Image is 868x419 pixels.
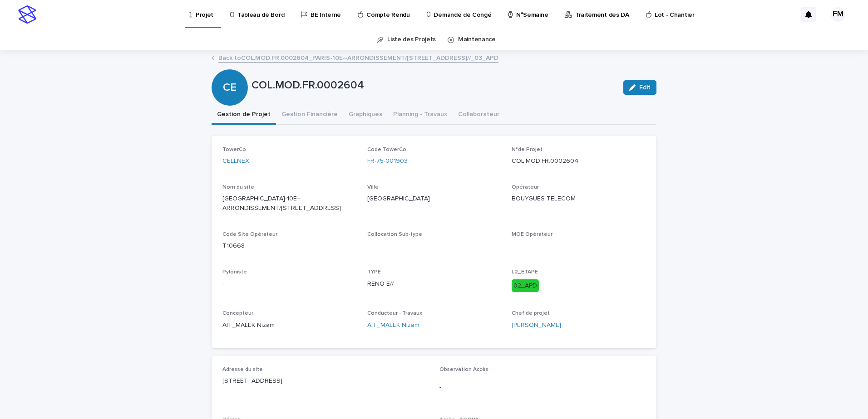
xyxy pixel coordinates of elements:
[367,147,406,152] span: Code TowerCo
[512,279,539,292] div: 02_APD
[218,52,498,63] a: Back toCOL.MOD.FR.0002604_PARIS-10E--ARRONDISSEMENT/[STREET_ADDRESS]//_03_APD
[222,147,246,152] span: TowerCo
[222,376,429,386] p: [STREET_ADDRESS]
[212,44,248,94] div: CE
[276,106,343,125] button: Gestion Financière
[512,311,550,316] span: Chef de projet
[222,269,247,275] span: Pylôniste
[512,321,561,330] a: [PERSON_NAME]
[512,194,646,204] p: BOUYGUES TELECOM
[367,269,381,275] span: TYPE
[367,194,501,204] p: [GEOGRAPHIC_DATA]
[512,147,542,152] span: N°de Projet
[222,279,356,289] p: -
[512,156,646,166] p: COL.MOD.FR.0002604
[343,106,388,125] button: Graphiques
[367,311,422,316] span: Conducteur - Travaux
[222,321,356,330] p: AIT_MALEK Nizam
[222,241,356,251] p: T10668
[367,321,419,330] a: AIT_MALEK Nizam
[387,29,436,50] a: Liste des Projets
[222,311,253,316] span: Concepteur
[512,232,552,237] span: MOE Opérateur
[367,279,501,289] p: RENO E//
[222,194,356,213] p: [GEOGRAPHIC_DATA]-10E--ARRONDISSEMENT/[STREET_ADDRESS]
[439,367,488,372] span: Observation Accès
[439,383,646,392] p: -
[222,367,263,372] span: Adresse du site
[453,106,505,125] button: Collaborateur
[222,185,254,190] span: Nom du site
[512,241,646,251] p: -
[367,185,379,190] span: Ville
[222,156,249,166] a: CELLNEX
[18,5,36,24] img: stacker-logo-s-only.png
[367,232,422,237] span: Collocation Sub-type
[388,106,453,125] button: Planning - Travaux
[512,185,539,190] span: Opérateur
[367,241,501,251] p: -
[458,29,496,50] a: Maintenance
[222,232,277,237] span: Code Site Opérateur
[512,269,538,275] span: L2_ETAPE
[623,80,656,95] button: Edit
[639,84,651,91] span: Edit
[252,79,616,92] p: COL.MOD.FR.0002604
[367,156,408,166] a: FR-75-001903
[831,7,845,22] div: FM
[212,106,276,125] button: Gestion de Projet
